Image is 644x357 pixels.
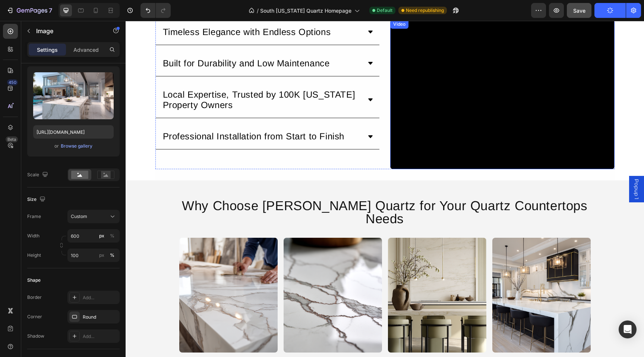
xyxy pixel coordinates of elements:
div: Open Intercom Messenger [619,320,637,338]
button: Browse gallery [60,142,93,150]
label: Width [27,233,40,239]
button: % [97,231,106,240]
span: Popup 1 [507,158,515,178]
div: 450 [7,79,18,85]
p: Image [36,26,100,35]
div: Add... [83,333,118,340]
p: Timeless Elegance with Endless Options [37,6,205,17]
div: Undo/Redo [141,3,171,18]
div: Add... [83,294,118,301]
p: 7 [49,6,52,15]
button: px [108,251,117,260]
span: Save [573,7,585,14]
img: Close‑up of hands measuring a quartz slab with a tape measure during project planning [54,217,152,332]
button: px [108,231,117,240]
div: Beta [6,136,18,142]
span: Default [377,7,392,14]
img: Detail view of a polished white quartz slab with dramatic dark veining [158,217,256,332]
input: https://example.com/image.jpg [33,125,114,139]
button: Save [567,3,591,18]
div: Browse gallery [61,143,92,149]
div: px [99,233,104,239]
div: Corner [27,313,42,320]
input: px% [67,249,120,262]
p: Local Expertise, Trusted by 100K [US_STATE] Property Owners [37,69,235,90]
p: Built for Durability and Low Maintenance [37,37,204,48]
p: Advanced [73,46,99,54]
div: Size [27,195,47,205]
div: Shadow [27,333,44,339]
label: Frame [27,213,41,220]
img: preview-image [33,72,114,119]
button: % [97,251,106,260]
input: px% [67,229,120,243]
h2: Why Choose [PERSON_NAME] Quartz for Your Quartz Countertops Needs [42,177,477,205]
button: Custom [67,210,120,223]
span: or [54,142,59,151]
div: px [99,252,104,259]
label: Height [27,252,41,259]
span: South [US_STATE] Quartz Homepage [260,7,351,15]
span: Need republishing [406,7,444,14]
div: % [110,252,114,259]
div: Border [27,294,42,301]
iframe: Design area [126,21,644,357]
div: Round [83,314,118,320]
img: Stylish interior with a marble backsplash, green barstools and a sleek quartz countertop [262,217,361,332]
span: Custom [71,213,87,220]
span: / [257,7,259,15]
div: Scale [27,170,50,180]
p: Professional Installation from Start to Finish [37,110,219,121]
div: Shape [27,277,41,284]
img: Contemporary kitchen showcasing a large white quartz island and dark cabinetry [367,217,465,332]
div: % [110,233,114,239]
p: Settings [37,46,58,54]
button: 7 [3,3,56,18]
